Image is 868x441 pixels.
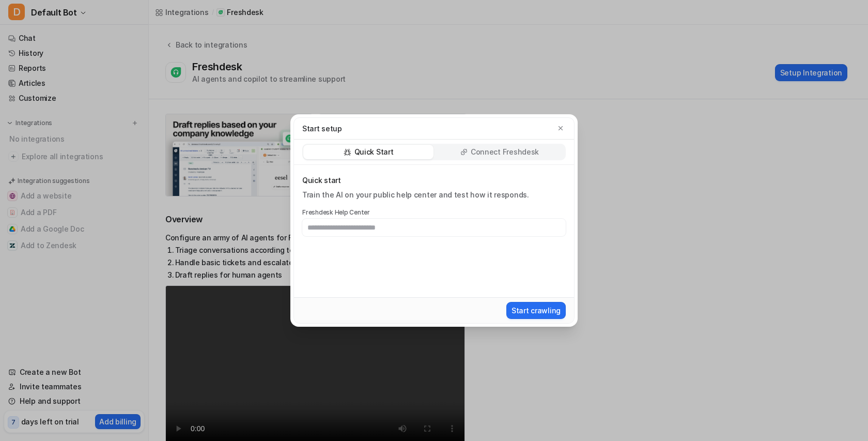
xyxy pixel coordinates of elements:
p: Train the AI on your public help center and test how it responds. [302,190,566,200]
button: Start crawling [506,302,566,319]
p: Quick Start [354,147,394,157]
p: Quick start [302,175,566,186]
p: Start setup [302,123,342,134]
p: Connect Freshdesk [471,147,539,157]
label: Freshdesk Help Center [302,208,566,217]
